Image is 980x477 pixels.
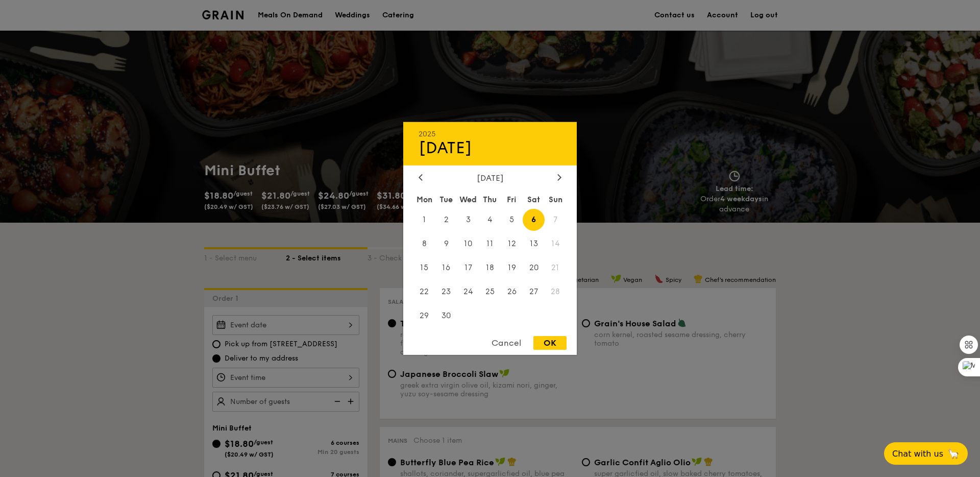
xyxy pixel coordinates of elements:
div: Thu [479,190,501,209]
span: 4 [479,209,501,231]
button: Chat with us🦙 [884,442,968,465]
span: 2 [435,209,457,231]
span: 18 [479,257,501,279]
span: 17 [457,257,479,279]
div: [DATE] [419,138,561,158]
span: 29 [413,304,435,326]
span: 10 [457,233,479,255]
div: Wed [457,190,479,209]
span: 7 [545,209,567,231]
div: OK [533,336,567,350]
span: 27 [523,280,545,302]
span: Chat with us [892,449,943,459]
span: 21 [545,257,567,279]
span: 22 [413,280,435,302]
span: 9 [435,233,457,255]
span: 14 [545,233,567,255]
span: 15 [413,257,435,279]
span: 3 [457,209,479,231]
div: 2025 [419,130,561,138]
div: Sun [545,190,567,209]
div: Fri [501,190,523,209]
div: Tue [435,190,457,209]
span: 11 [479,233,501,255]
div: [DATE] [419,173,561,183]
span: 23 [435,280,457,302]
span: 5 [501,209,523,231]
span: 30 [435,304,457,326]
span: 25 [479,280,501,302]
span: 20 [523,257,545,279]
div: Mon [413,190,435,209]
span: 19 [501,257,523,279]
span: 28 [545,280,567,302]
span: 26 [501,280,523,302]
span: 6 [523,209,545,231]
div: Cancel [481,336,531,350]
span: 13 [523,233,545,255]
span: 12 [501,233,523,255]
span: 24 [457,280,479,302]
span: 16 [435,257,457,279]
span: 8 [413,233,435,255]
span: 🦙 [947,448,960,460]
span: 1 [413,209,435,231]
div: Sat [523,190,545,209]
